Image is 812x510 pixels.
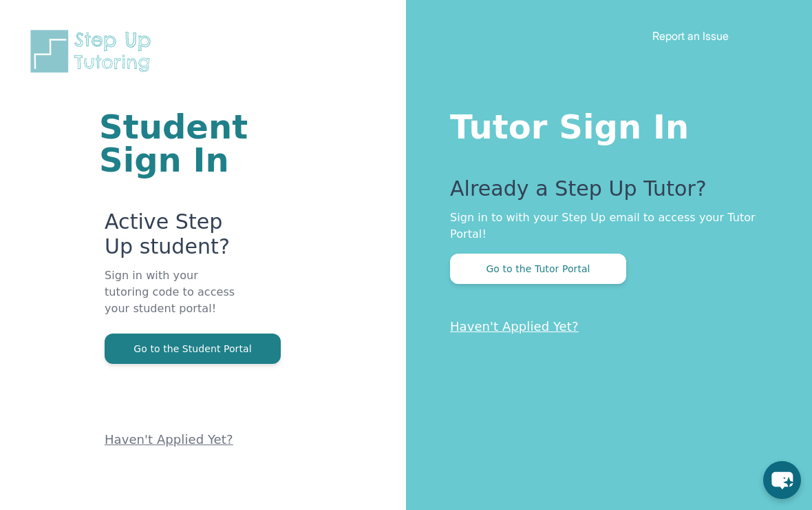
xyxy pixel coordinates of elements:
[450,254,626,284] button: Go to the Tutor Portal
[105,267,241,334] p: Sign in with your tutoring code to access your student portal!
[105,432,233,447] a: Haven't Applied Yet?
[450,176,757,210] p: Already a Step Up Tutor?
[450,210,757,243] p: Sign in to with your Step Up email to access your Tutor Portal!
[652,29,729,43] a: Report an Issue
[450,319,579,334] a: Haven't Applied Yet?
[28,28,160,75] img: Step Up Tutoring horizontal logo
[450,262,626,275] a: Go to the Tutor Portal
[450,105,757,143] h1: Tutor Sign In
[99,110,241,176] h1: Student Sign In
[105,342,281,355] a: Go to the Student Portal
[105,334,281,364] button: Go to the Student Portal
[105,210,241,267] p: Active Step Up student?
[763,461,801,499] button: chat-button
